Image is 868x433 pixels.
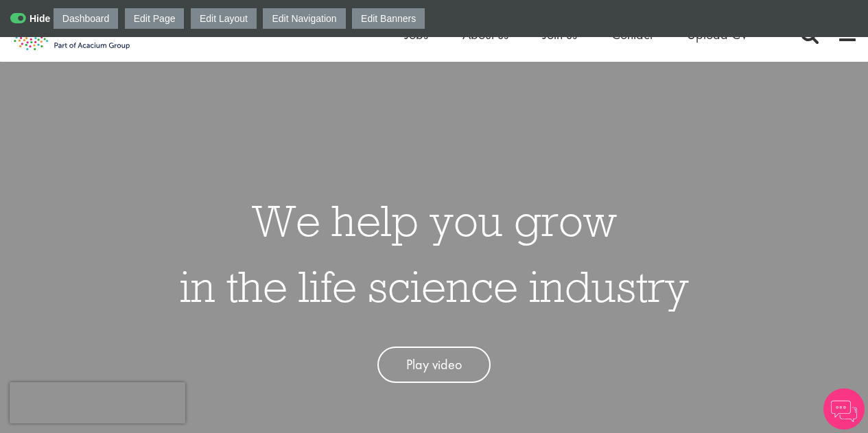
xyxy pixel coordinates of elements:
a: Edit Layout [191,8,257,29]
h1: We help you grow in the life science industry [180,187,689,319]
img: Chatbot [823,388,865,430]
a: Edit Navigation [263,8,345,29]
a: Edit Banners [352,8,425,29]
a: Edit Page [125,8,185,29]
a: Play video [377,347,491,383]
a: Dashboard [54,8,119,29]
